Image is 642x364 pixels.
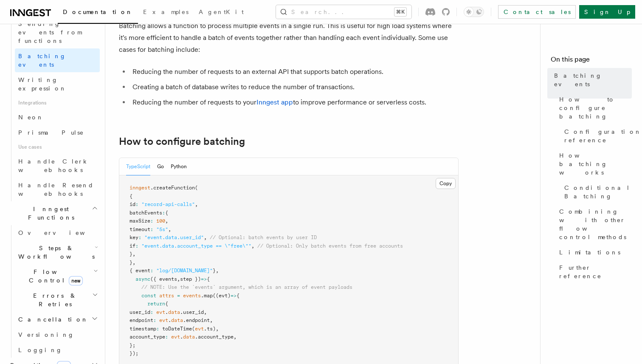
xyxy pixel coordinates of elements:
span: }; [130,342,135,348]
span: .endpoint [183,317,210,323]
button: Python [171,158,187,175]
button: Cancellation [15,312,100,327]
a: Prisma Pulse [15,125,100,140]
span: { [237,293,239,299]
span: .user_id [180,309,204,315]
a: Further reference [556,260,632,284]
span: : [135,243,138,249]
a: Batching events [15,48,100,72]
span: Use cases [15,140,100,154]
span: 100 [156,218,165,224]
div: Inngest Functions [7,225,100,358]
span: user_id [130,309,150,315]
a: Contact sales [498,5,576,19]
span: Sending events from functions [18,20,82,44]
a: How to configure batching [119,135,245,147]
span: Integrations [15,96,100,110]
span: // NOTE: Use the `events` argument, which is an array of event payloads [141,284,352,290]
span: Neon [18,114,44,121]
span: Conditional Batching [564,183,632,200]
a: AgentKit [194,3,249,23]
span: : [162,210,165,216]
span: Flow Control [15,268,93,285]
span: . [168,317,171,323]
span: , [216,268,219,274]
button: Copy [436,178,456,189]
h4: On this page [551,54,632,68]
span: timestamp [130,326,156,332]
span: : [135,201,138,207]
span: .createFunction [150,185,195,191]
span: => [231,293,237,299]
span: => [201,276,207,282]
span: : [153,317,156,323]
a: Sending events from functions [15,16,100,48]
span: Steps & Workflows [15,244,95,261]
button: TypeScript [126,158,150,175]
a: Combining with other flow control methods [556,204,632,245]
span: ({ events [150,276,177,282]
span: { [165,301,168,307]
li: Reducing the number of requests to an external API that supports batch operations. [130,66,459,78]
span: "log/[DOMAIN_NAME]" [156,268,213,274]
span: new [69,276,83,285]
span: Examples [143,8,189,15]
span: Batching events [18,53,66,68]
span: , [204,309,207,315]
button: Go [157,158,164,175]
span: , [216,326,219,332]
span: , [132,260,135,265]
span: data [168,309,180,315]
kbd: ⌘K [394,8,406,16]
span: events [183,293,201,299]
span: Errors & Retries [15,291,92,308]
span: batchEvents [130,210,162,216]
span: attrs [159,293,174,299]
button: Inngest Functions [7,201,100,225]
span: return [147,301,165,307]
span: } [130,260,132,265]
span: step }) [180,276,201,282]
span: "record-api-calls" [141,201,195,207]
span: .account_type [195,334,234,340]
a: Handle Clerk webhooks [15,154,100,178]
span: , [210,317,213,323]
span: , [177,276,180,282]
span: : [150,226,153,232]
span: Inngest Functions [7,205,92,222]
a: Documentation [58,3,138,24]
a: How batching works [556,148,632,180]
span: : [150,309,153,315]
span: : [165,334,168,340]
span: timeout [130,226,150,232]
span: Configuration reference [564,127,642,144]
span: inngest [130,185,150,191]
span: . [180,334,183,340]
a: Logging [15,342,100,358]
span: Handle Resend webhooks [18,182,94,197]
span: : [138,234,141,240]
a: Conditional Batching [561,180,632,204]
a: Inngest app [256,98,293,106]
a: Handle Resend webhooks [15,178,100,201]
a: Batching events [551,68,632,92]
a: Neon [15,110,100,125]
span: evt [195,326,204,332]
span: "5s" [156,226,168,232]
span: } [213,268,216,274]
button: Flow Controlnew [15,264,100,288]
span: How to configure batching [559,95,632,121]
li: Reducing the number of requests to your to improve performance or serverless costs. [130,96,459,108]
span: .map [201,293,213,299]
span: { event [130,268,150,274]
span: Limitations [559,248,620,257]
span: , [251,243,254,249]
a: Limitations [556,245,632,260]
a: Sign Up [579,5,635,19]
span: data [171,317,183,323]
span: Prisma Pulse [18,129,84,136]
span: = [177,293,180,299]
span: // Optional: Only batch events from free accounts [257,243,403,249]
button: Errors & Retries [15,288,100,312]
button: Steps & Workflows [15,240,100,264]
